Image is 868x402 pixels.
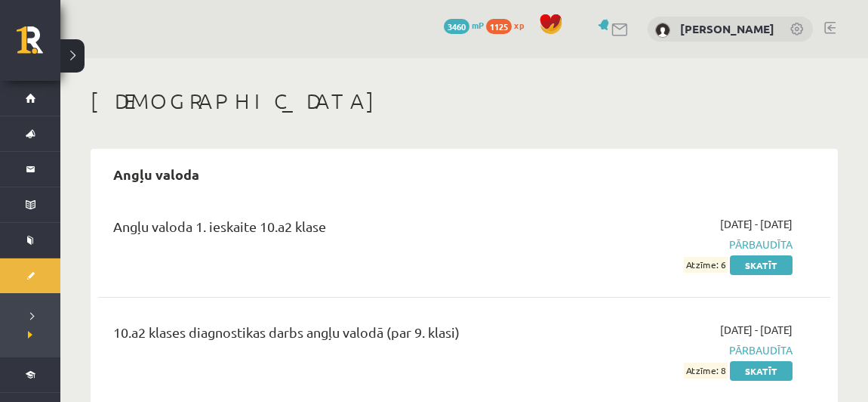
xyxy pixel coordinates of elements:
[91,88,838,114] h1: [DEMOGRAPHIC_DATA]
[486,19,531,31] a: 1125 xp
[472,19,484,31] span: mP
[655,23,670,38] img: Kjāra Paula Želubovska
[730,255,793,275] a: Skatīt
[730,361,793,381] a: Skatīt
[17,26,60,64] a: Rīgas 1. Tālmācības vidusskola
[444,19,484,31] a: 3460 mP
[684,363,728,379] span: Atzīme: 8
[581,237,793,252] span: Pārbaudīta
[514,19,524,31] span: xp
[680,21,774,36] a: [PERSON_NAME]
[486,19,512,34] span: 1125
[581,342,793,358] span: Pārbaudīta
[684,257,728,273] span: Atzīme: 6
[720,322,793,338] span: [DATE] - [DATE]
[444,19,469,34] span: 3460
[98,156,214,192] h2: Angļu valoda
[113,216,559,244] div: Angļu valoda 1. ieskaite 10.a2 klase
[113,322,559,350] div: 10.a2 klases diagnostikas darbs angļu valodā (par 9. klasi)
[720,216,793,232] span: [DATE] - [DATE]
